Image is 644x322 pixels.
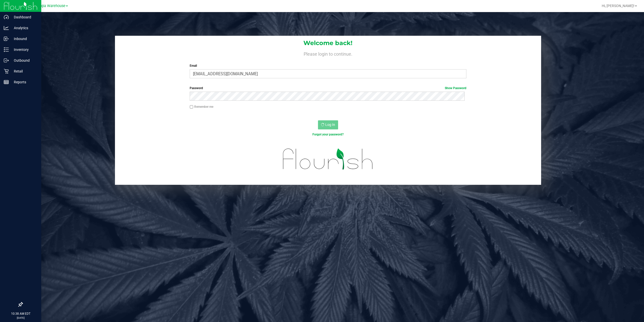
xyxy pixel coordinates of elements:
[4,80,9,85] inline-svg: Reports
[190,86,203,90] span: Password
[4,15,9,20] inline-svg: Dashboard
[445,86,466,90] a: Show Password
[9,25,39,31] p: Analytics
[9,47,39,53] p: Inventory
[4,25,9,30] inline-svg: Analytics
[275,142,381,176] img: flourish_logo.svg
[2,316,39,320] p: [DATE]
[312,133,344,136] a: Forgot your password?
[9,68,39,74] p: Retail
[9,57,39,63] p: Outbound
[35,4,65,8] span: Tampa Warehouse
[325,123,335,127] span: Log In
[190,104,213,109] label: Remember me
[318,120,338,129] button: Log In
[4,69,9,74] inline-svg: Retail
[4,58,9,63] inline-svg: Outbound
[190,105,193,109] input: Remember me
[115,40,541,46] h1: Welcome back!
[2,311,39,316] p: 10:38 AM EDT
[9,36,39,42] p: Inbound
[115,50,541,56] h4: Please login to continue.
[602,4,634,8] span: Hi, [PERSON_NAME]!
[4,47,9,52] inline-svg: Inventory
[190,63,466,68] label: Email
[4,36,9,41] inline-svg: Inbound
[9,14,39,20] p: Dashboard
[9,79,39,85] p: Reports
